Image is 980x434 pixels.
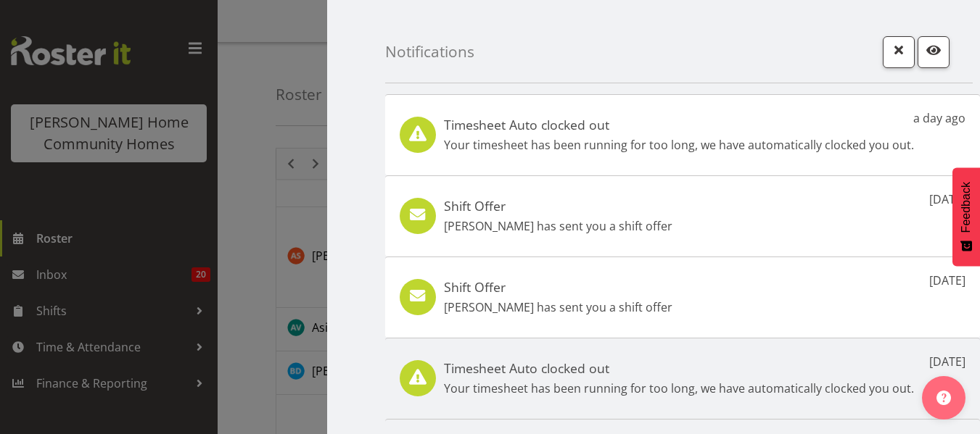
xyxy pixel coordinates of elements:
[444,217,672,235] p: [PERSON_NAME] has sent you a shift offer
[929,191,965,208] p: [DATE]
[444,198,672,214] h5: Shift Offer
[444,299,672,316] p: [PERSON_NAME] has sent you a shift offer
[960,182,973,233] span: Feedback
[883,36,915,68] button: Close
[444,360,914,376] h5: Timesheet Auto clocked out
[444,380,914,397] p: Your timesheet has been running for too long, we have automatically clocked you out.
[929,272,965,289] p: [DATE]
[444,279,672,295] h5: Shift Offer
[952,167,980,266] button: Feedback - Show survey
[385,43,474,60] h4: Notifications
[936,391,951,405] img: help-xxl-2.png
[913,109,965,127] p: a day ago
[918,36,950,68] button: Mark as read
[444,117,914,133] h5: Timesheet Auto clocked out
[929,353,965,370] p: [DATE]
[444,136,914,154] p: Your timesheet has been running for too long, we have automatically clocked you out.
